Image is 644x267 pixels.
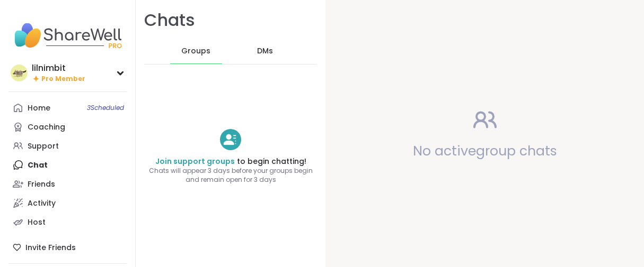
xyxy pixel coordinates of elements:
[8,136,127,155] a: Support
[8,194,127,213] a: Activity
[28,103,50,114] div: Home
[87,104,124,112] span: 3 Scheduled
[8,238,127,257] div: Invite Friends
[28,122,65,133] div: Coaching
[8,17,127,54] img: ShareWell Nav Logo
[28,217,46,228] div: Host
[28,179,55,190] div: Friends
[136,156,325,167] h4: to begin chatting!
[8,213,127,232] a: Host
[8,174,127,194] a: Friends
[181,46,210,57] span: Groups
[155,156,235,167] a: Join support groups
[41,75,85,84] span: Pro Member
[136,167,325,185] span: Chats will appear 3 days before your groups begin and remain open for 3 days
[11,65,28,81] img: lilnimbit
[144,8,195,32] h1: Chats
[8,98,127,117] a: Home3Scheduled
[28,141,59,152] div: Support
[257,46,273,57] span: DMs
[8,117,127,136] a: Coaching
[413,142,557,160] span: No active group chats
[32,62,85,74] div: lilnimbit
[28,198,56,209] div: Activity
